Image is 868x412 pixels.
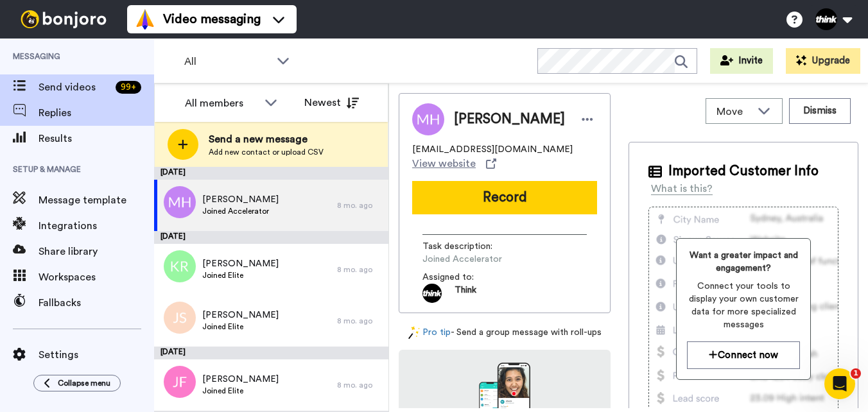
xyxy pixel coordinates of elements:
span: Workspaces [39,270,154,285]
a: Pro tip [408,326,451,339]
span: Share library [39,244,154,259]
img: Image of Mia Hewett [412,103,444,135]
span: [EMAIL_ADDRESS][DOMAIN_NAME] [412,143,573,156]
img: bj-logo-header-white.svg [15,10,112,28]
iframe: Intercom live chat [824,368,855,399]
span: Collapse menu [58,378,110,388]
span: Imported Customer Info [668,162,819,181]
span: Think [455,284,476,303]
button: Invite [710,48,773,74]
div: [DATE] [154,347,388,359]
span: Task description : [422,240,512,253]
span: [PERSON_NAME] [202,309,279,322]
div: [DATE] [154,231,388,244]
span: Joined Elite [202,322,279,332]
button: Record [412,181,597,214]
span: Integrations [39,218,154,234]
img: magic-wand.svg [408,326,420,339]
span: Joined Elite [202,270,279,280]
img: jf.png [164,366,196,398]
img: js.png [164,302,196,334]
img: mh.png [164,186,196,218]
span: [PERSON_NAME] [202,257,279,270]
div: 8 mo. ago [337,264,382,275]
span: Want a greater impact and engagement? [687,249,800,275]
div: All members [185,96,258,111]
span: Move [716,104,751,119]
span: View website [412,156,476,171]
span: Fallbacks [39,295,154,311]
span: Connect your tools to display your own customer data for more specialized messages [687,280,800,331]
span: Message template [39,193,154,208]
button: Dismiss [789,98,851,124]
div: 8 mo. ago [337,380,382,390]
button: Connect now [687,341,800,369]
span: Settings [39,347,154,363]
span: Send videos [39,80,110,95]
div: What is this? [651,181,713,196]
span: Joined Accelerator [202,206,279,216]
div: 8 mo. ago [337,316,382,326]
button: Upgrade [786,48,860,74]
img: vm-color.svg [135,9,155,30]
span: Add new contact or upload CSV [209,147,324,157]
span: Assigned to: [422,271,512,284]
button: Collapse menu [33,375,121,391]
span: Video messaging [163,10,261,28]
span: [PERSON_NAME] [202,373,279,386]
div: [DATE] [154,167,388,180]
span: All [184,54,270,69]
span: [PERSON_NAME] [454,110,565,129]
span: [PERSON_NAME] [202,193,279,206]
span: Joined Elite [202,386,279,396]
span: Results [39,131,154,146]
div: 99 + [116,81,141,94]
div: 8 mo. ago [337,200,382,210]
span: Joined Accelerator [422,253,544,266]
span: Send a new message [209,132,324,147]
a: View website [412,156,496,171]
span: 1 [851,368,861,379]
span: Replies [39,105,154,121]
button: Newest [295,90,369,116]
img: kr.png [164,250,196,282]
img: 43605a5b-2d15-4602-a127-3fdef772f02f-1699552572.jpg [422,284,442,303]
div: - Send a group message with roll-ups [399,326,611,339]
